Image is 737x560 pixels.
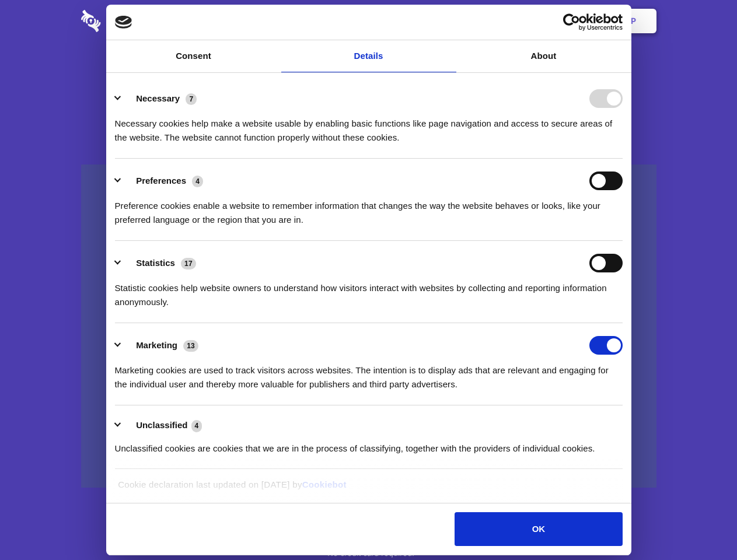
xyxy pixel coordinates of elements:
div: Cookie declaration last updated on [DATE] by [109,478,628,501]
button: Unclassified (4) [115,418,209,433]
span: 4 [192,176,203,187]
button: Necessary (7) [115,89,204,108]
label: Preferences [136,176,186,185]
div: Preference cookies enable a website to remember information that changes the way the website beha... [115,190,623,227]
a: About [456,40,631,72]
a: Usercentrics Cookiebot - opens in a new window [521,13,623,31]
div: Necessary cookies help make a website usable by enabling basic functions like page navigation and... [115,108,623,145]
span: 4 [191,420,202,432]
a: Cookiebot [302,480,347,489]
a: Contact [473,3,527,39]
label: Statistics [136,258,175,268]
span: 17 [181,258,196,269]
a: Details [281,40,456,72]
div: Unclassified cookies are cookies that we are in the process of classifying, together with the pro... [115,433,623,456]
a: Wistia video thumbnail [81,164,656,488]
label: Marketing [136,340,177,350]
span: 13 [183,340,198,352]
button: Preferences (4) [115,171,211,190]
label: Necessary [136,93,180,103]
div: Marketing cookies are used to track visitors across websites. The intention is to display ads tha... [115,355,623,391]
span: 7 [186,93,197,105]
h4: Auto-redaction of sensitive data, encrypted data sharing and self-destructing private chats. Shar... [81,106,656,145]
a: Login [529,3,580,39]
iframe: Drift Widget Chat Controller [679,502,723,546]
img: logo [115,16,132,29]
div: Statistic cookies help website owners to understand how visitors interact with websites by collec... [115,272,623,309]
button: Statistics (17) [115,254,204,272]
a: Consent [106,40,281,72]
h1: Eliminate Slack Data Loss. [81,52,656,94]
img: logo-wordmark-white-trans-d4663122ce5f474addd5e946df7df03e33cb6a1c49d2221995e7729f52c070b2.svg [81,10,181,32]
button: OK [455,512,622,546]
button: Marketing (13) [115,336,206,355]
a: Pricing [343,3,393,39]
